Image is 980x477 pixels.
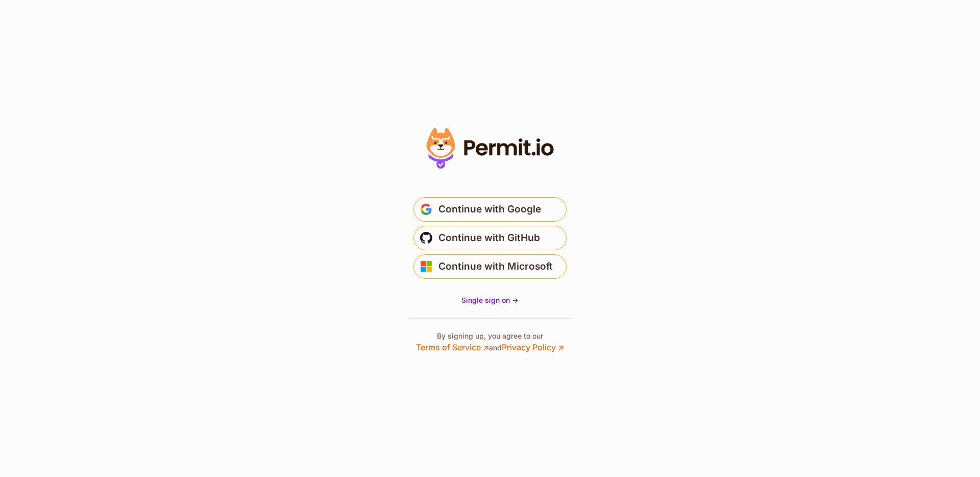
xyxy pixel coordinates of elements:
span: Continue with Microsoft [438,258,553,275]
a: Single sign on -> [461,295,519,305]
a: Terms of Service ↗ [416,342,489,352]
button: Continue with GitHub [413,226,567,250]
span: Continue with GitHub [438,230,540,246]
button: Continue with Microsoft [413,254,567,279]
span: Single sign on -> [461,296,519,304]
p: By signing up, you agree to our and [416,331,564,353]
span: Continue with Google [438,201,541,218]
button: Continue with Google [413,197,567,222]
a: Privacy Policy ↗ [502,342,564,352]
